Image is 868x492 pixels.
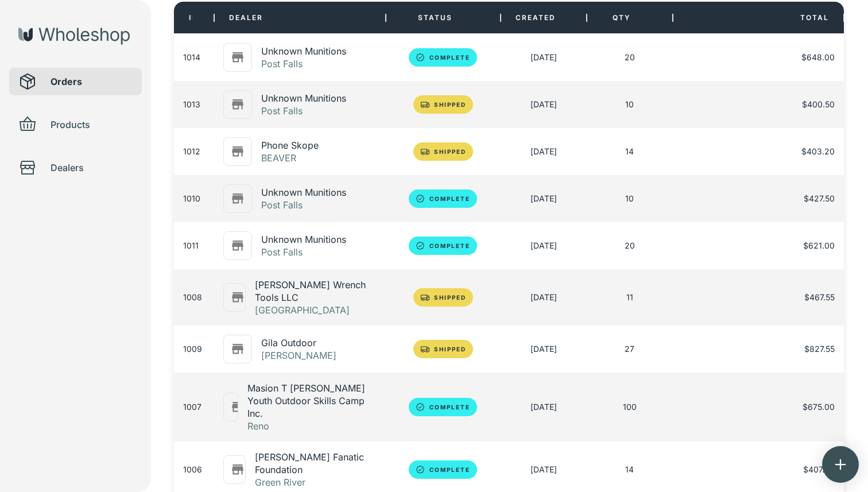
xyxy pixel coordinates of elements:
span: $827.55 [804,343,835,355]
p: Post Falls [261,246,346,258]
div: 07/22/2025 [530,343,557,355]
p: Unknown Munitions [261,233,346,246]
div: 1011 [183,240,199,251]
p: Unknown Munitions [261,186,346,199]
div: 06/12/2025 [530,464,557,475]
p: [PERSON_NAME] Wrench Tools LLC [255,278,376,304]
div: 27 [625,343,634,355]
p: [PERSON_NAME] Fanatic Foundation [255,451,377,476]
span: Shipped [427,101,473,108]
div: STATUS [409,2,462,34]
p: Reno [247,420,376,432]
button: Sort [192,10,208,26]
p: Post Falls [261,57,346,70]
div: 07/29/2025 [530,240,557,251]
span: Shipped [427,294,473,301]
p: Unknown Munitions [261,92,346,104]
div: Orders [9,68,142,95]
img: Wholeshop logo [18,28,130,45]
p: Green River [255,476,377,489]
span: $675.00 [803,401,835,413]
div: 11 [626,292,633,303]
div: TOTAL [791,2,838,34]
div: 20 [625,52,635,63]
p: Post Falls [261,104,346,117]
div: QTY [587,2,673,34]
span: Shipped [427,148,473,155]
span: $400.50 [802,99,835,110]
span: Shipped [427,346,473,352]
div: QTY [603,2,640,34]
div: TOTAL [673,2,844,34]
div: CREATED [506,2,565,34]
div: ID [174,2,214,34]
button: Sort [462,10,478,26]
div: ID [180,2,198,34]
span: Products [51,118,133,131]
div: STATUS [386,2,501,34]
div: 10 [625,193,634,204]
p: Gila Outdoor [261,336,336,349]
span: Orders [51,75,133,88]
span: Complete [423,242,477,249]
p: [GEOGRAPHIC_DATA] [255,304,376,316]
div: 10/01/2025 [530,52,557,63]
div: 07/29/2025 [530,193,557,204]
p: Unknown Munitions [261,45,346,57]
div: 1010 [183,193,200,204]
div: 14 [625,146,634,157]
span: $648.00 [801,52,835,63]
p: [PERSON_NAME] [261,349,336,362]
div: Dealers [9,154,142,181]
button: Sort [565,10,581,26]
button: Sort [272,10,288,26]
div: Products [9,111,142,138]
div: 08/07/2025 [530,146,557,157]
div: 1009 [183,343,202,355]
div: 1008 [183,292,202,303]
div: 07/04/2025 [530,292,557,303]
div: 06/26/2025 [530,401,557,413]
span: Dealers [51,161,133,175]
div: 1012 [183,146,200,157]
div: 14 [625,464,634,475]
p: Phone Skope [261,139,319,152]
div: 1013 [183,99,200,110]
div: CREATED [501,2,587,34]
button: Sort [775,10,791,26]
div: DEALER [220,2,272,34]
div: 1007 [183,401,201,413]
p: Post Falls [261,199,346,211]
span: $403.20 [801,146,835,157]
div: 08/24/2025 [530,99,557,110]
div: 10 [625,99,634,110]
span: $427.50 [804,193,835,204]
span: Complete [423,404,477,410]
p: Masion T [PERSON_NAME] Youth Outdoor Skills Camp Inc. [247,382,376,420]
div: 1006 [183,464,202,475]
span: $407.20 [803,464,835,475]
span: Complete [423,195,477,202]
span: Complete [423,54,477,61]
span: Complete [423,466,477,473]
div: 1014 [183,52,200,63]
span: $621.00 [803,240,835,251]
button: Sort [640,10,656,26]
span: $467.55 [804,292,835,303]
div: 100 [623,401,637,413]
p: BEAVER [261,152,319,164]
div: DEALER [214,2,386,34]
div: 20 [625,240,635,251]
